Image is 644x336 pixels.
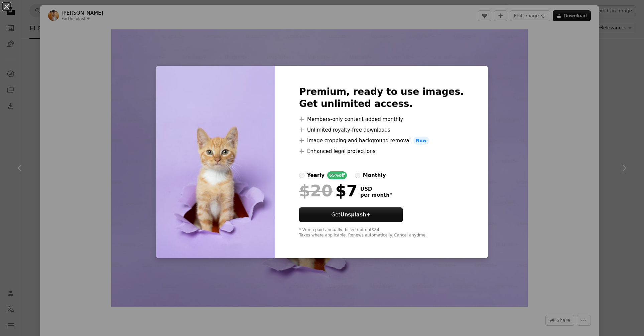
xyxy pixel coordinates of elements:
[340,212,370,218] strong: Unsplash+
[299,137,464,145] li: Image cropping and background removal
[413,137,429,145] span: New
[360,186,392,192] span: USD
[299,86,464,110] h2: Premium, ready to use images. Get unlimited access.
[327,171,347,179] div: 65% off
[363,171,386,179] div: monthly
[299,147,464,155] li: Enhanced legal protections
[299,115,464,123] li: Members-only content added monthly
[156,66,275,258] img: premium_photo-1707353402057-c95bdddb5b39
[299,182,358,199] div: $7
[355,173,360,178] input: monthly
[299,227,464,238] div: * When paid annually, billed upfront $84 Taxes where applicable. Renews automatically. Cancel any...
[360,192,392,198] span: per month *
[299,173,304,178] input: yearly65%off
[299,182,333,199] span: $20
[307,171,325,179] div: yearly
[299,207,403,222] button: GetUnsplash+
[299,126,464,134] li: Unlimited royalty-free downloads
